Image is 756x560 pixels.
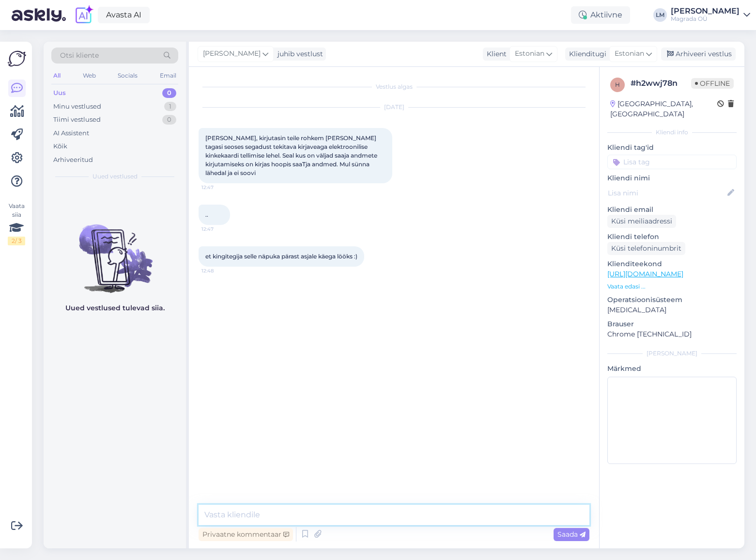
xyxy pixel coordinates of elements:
[274,49,323,59] div: juhib vestlust
[65,303,165,313] p: Uued vestlused tulevad siia.
[74,5,94,25] img: explore-ai
[44,207,186,294] img: No chats
[607,143,737,153] p: Kliendi tag'id
[610,99,717,119] div: [GEOGRAPHIC_DATA], [GEOGRAPHIC_DATA]
[205,253,357,260] span: et kingitegija selle näpuka pärast asjale käega lööks :)
[98,7,150,23] a: Avasta AI
[116,69,139,82] div: Socials
[8,237,25,245] div: 2 / 3
[607,364,737,374] p: Märkmed
[203,48,261,59] span: [PERSON_NAME]
[199,103,589,112] div: [DATE]
[162,115,176,125] div: 0
[615,81,620,88] span: h
[653,8,667,22] div: LM
[515,48,544,59] span: Estonian
[201,267,238,274] span: 12:48
[691,78,734,89] span: Offline
[607,205,737,215] p: Kliendi email
[201,184,238,191] span: 12:47
[608,188,725,198] input: Lisa nimi
[205,134,379,176] span: [PERSON_NAME], kirjutasin teile rohkem [PERSON_NAME] tagasi seoses segadust tekitava kirjaveaga e...
[93,172,138,181] span: Uued vestlused
[607,319,737,329] p: Brauser
[631,78,691,89] div: # h2wwj78n
[53,115,101,125] div: Tiimi vestlused
[671,7,740,15] div: [PERSON_NAME]
[607,305,737,315] p: [MEDICAL_DATA]
[164,102,176,112] div: 1
[607,128,737,137] div: Kliendi info
[607,282,737,291] p: Vaata edasi ...
[205,211,208,218] span: ..
[607,329,737,339] p: Chrome [TECHNICAL_ID]
[199,82,589,91] div: Vestlus algas
[557,530,586,539] span: Saada
[607,259,737,269] p: Klienditeekond
[60,50,99,61] span: Otsi kliente
[162,88,176,98] div: 0
[53,102,101,112] div: Minu vestlused
[607,270,683,278] a: [URL][DOMAIN_NAME]
[51,69,62,82] div: All
[158,69,178,82] div: Email
[483,49,507,59] div: Klient
[571,6,630,24] div: Aktiivne
[8,49,26,68] img: Askly Logo
[607,215,676,228] div: Küsi meiliaadressi
[8,202,25,245] div: Vaata siia
[607,173,737,183] p: Kliendi nimi
[671,7,750,23] a: [PERSON_NAME]Magrada OÜ
[81,69,98,82] div: Web
[607,242,685,255] div: Küsi telefoninumbrit
[53,88,66,98] div: Uus
[671,15,740,23] div: Magrada OÜ
[607,155,737,169] input: Lisa tag
[53,155,93,165] div: Arhiveeritud
[201,225,238,233] span: 12:47
[565,49,606,59] div: Klienditugi
[53,142,67,151] div: Kõik
[199,528,293,541] div: Privaatne kommentaar
[53,128,89,138] div: AI Assistent
[607,349,737,358] div: [PERSON_NAME]
[607,295,737,305] p: Operatsioonisüsteem
[607,232,737,242] p: Kliendi telefon
[615,48,644,59] span: Estonian
[661,48,736,61] div: Arhiveeri vestlus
